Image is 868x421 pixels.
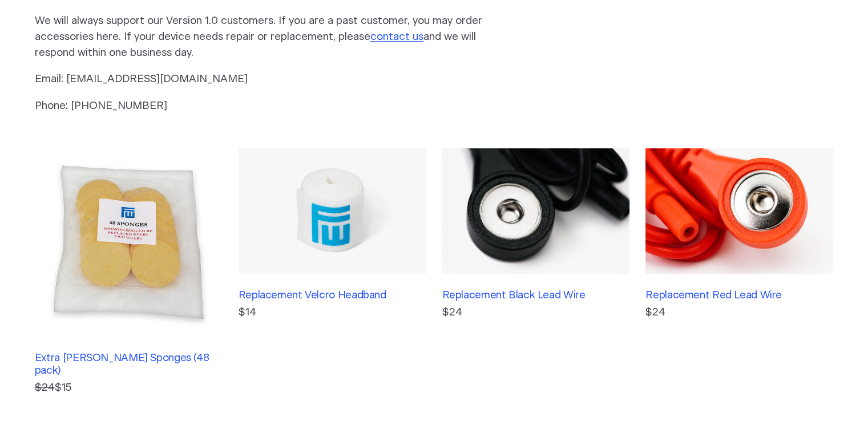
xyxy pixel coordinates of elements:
p: $15 [35,380,223,396]
p: We will always support our Version 1.0 customers. If you are a past customer, you may order acces... [35,13,500,61]
s: $24 [35,382,55,393]
p: Email: [EMAIL_ADDRESS][DOMAIN_NAME] [35,71,500,87]
h3: Replacement Black Lead Wire [442,289,629,302]
img: Extra Fisher Wallace Sponges (48 pack) [35,148,223,336]
p: $24 [645,305,833,321]
a: Extra [PERSON_NAME] Sponges (48 pack) $24$15 [35,148,223,395]
img: Replacement Black Lead Wire [442,148,629,273]
p: $24 [442,305,629,321]
img: Replacement Velcro Headband [239,148,426,273]
a: Replacement Red Lead Wire$24 [645,148,833,395]
a: Replacement Black Lead Wire$24 [442,148,629,395]
h3: Extra [PERSON_NAME] Sponges (48 pack) [35,352,223,378]
img: Replacement Red Lead Wire [645,148,833,273]
a: contact us [370,31,423,42]
h3: Replacement Velcro Headband [239,289,426,302]
p: Phone: [PHONE_NUMBER] [35,98,500,114]
h3: Replacement Red Lead Wire [645,289,833,302]
a: Replacement Velcro Headband$14 [239,148,426,395]
p: $14 [239,305,426,321]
